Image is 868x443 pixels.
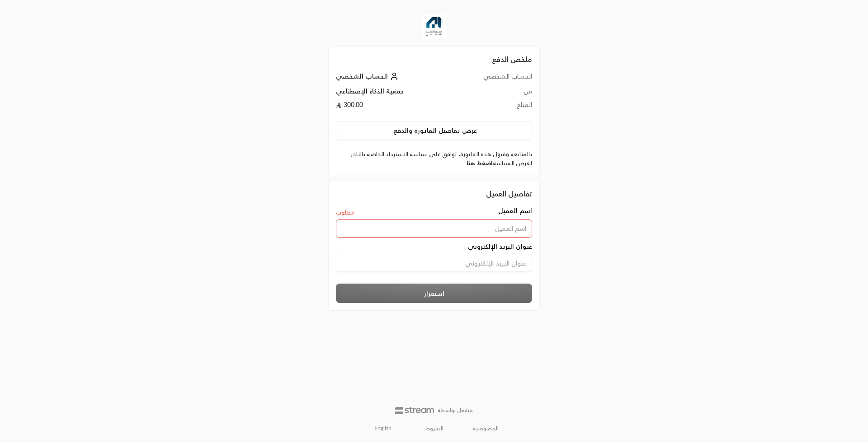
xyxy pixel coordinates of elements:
[369,421,396,436] a: English
[422,14,446,39] img: Company Logo
[336,121,532,140] button: عرض تفاصيل الفاتورة والدفع
[336,72,401,80] a: الحساب الشخصي
[473,425,499,432] a: الخصوصية
[336,206,354,216] div: مطلوب
[438,407,473,414] p: مشغل بواسطة
[336,150,532,168] label: بالمتابعة وقبول هذه الفاتورة، توافق على سياسة الاسترداد الخاصة بالتاجر. لعرض السياسة .
[450,100,532,114] td: المبلغ
[450,72,532,87] td: الحساب الشخصي
[336,100,450,114] td: 300.00
[426,425,443,432] a: الشروط
[336,254,532,272] input: عنوان البريد الإلكتروني
[336,72,388,80] span: الحساب الشخصي
[467,159,493,167] a: اضغط هنا
[336,54,532,65] h2: ملخص الدفع
[450,87,532,100] td: من
[336,219,532,238] input: اسم العميل
[468,242,532,251] span: عنوان البريد الإلكتروني
[336,188,532,199] div: تفاصيل العميل
[336,87,450,100] td: جمعية الذكاء الإصطناعي
[498,206,532,216] span: اسم العميل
